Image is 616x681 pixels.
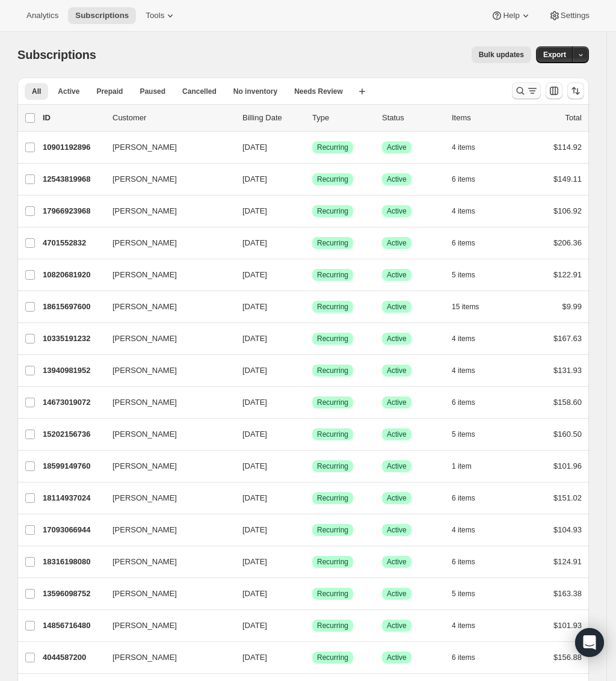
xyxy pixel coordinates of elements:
[452,621,475,630] span: 4 items
[317,653,348,662] span: Recurring
[105,361,226,380] button: [PERSON_NAME]
[452,493,475,503] span: 6 items
[112,620,177,632] span: [PERSON_NAME]
[242,238,267,247] span: [DATE]
[242,270,267,279] span: [DATE]
[452,649,488,666] button: 6 items
[112,556,177,568] span: [PERSON_NAME]
[43,362,582,379] div: 13940981952[PERSON_NAME][DATE]SuccessRecurringSuccessActive4 items$131.93
[242,334,267,343] span: [DATE]
[553,270,582,279] span: $122.91
[387,461,407,471] span: Active
[317,206,348,216] span: Recurring
[112,396,177,408] span: [PERSON_NAME]
[96,87,123,96] span: Prepaid
[112,428,177,440] span: [PERSON_NAME]
[317,589,348,599] span: Recurring
[387,493,407,503] span: Active
[317,270,348,280] span: Recurring
[43,330,582,347] div: 10335191232[PERSON_NAME][DATE]SuccessRecurringSuccessActive4 items$167.63
[112,524,177,536] span: [PERSON_NAME]
[105,584,226,603] button: [PERSON_NAME]
[472,46,531,63] button: Bulk updates
[105,170,226,189] button: [PERSON_NAME]
[452,203,488,220] button: 4 items
[105,457,226,476] button: [PERSON_NAME]
[112,269,177,281] span: [PERSON_NAME]
[387,302,407,312] span: Active
[317,461,348,471] span: Recurring
[503,11,519,20] span: Help
[387,430,407,439] span: Active
[112,652,177,664] span: [PERSON_NAME]
[68,7,136,24] button: Subscriptions
[553,621,582,630] span: $101.93
[553,398,582,407] span: $158.60
[138,7,183,24] button: Tools
[242,557,267,566] span: [DATE]
[553,334,582,343] span: $167.63
[387,270,407,280] span: Active
[43,649,582,666] div: 4044587200[PERSON_NAME][DATE]SuccessRecurringSuccessActive6 items$156.88
[112,492,177,504] span: [PERSON_NAME]
[387,143,407,152] span: Active
[452,426,488,443] button: 5 items
[43,492,103,504] p: 18114937024
[452,585,488,602] button: 5 items
[553,206,582,215] span: $106.92
[387,206,407,216] span: Active
[452,458,485,475] button: 1 item
[43,112,103,124] p: ID
[105,616,226,635] button: [PERSON_NAME]
[452,139,488,156] button: 4 items
[452,334,475,344] span: 4 items
[317,143,348,152] span: Recurring
[112,460,177,472] span: [PERSON_NAME]
[112,237,177,249] span: [PERSON_NAME]
[553,430,582,439] span: $160.50
[112,365,177,377] span: [PERSON_NAME]
[553,461,582,470] span: $101.96
[43,365,103,377] p: 13940981952
[43,652,103,664] p: 4044587200
[317,334,348,344] span: Recurring
[541,7,597,24] button: Settings
[565,112,582,124] p: Total
[317,366,348,375] span: Recurring
[317,525,348,535] span: Recurring
[553,557,582,566] span: $124.91
[242,206,267,215] span: [DATE]
[553,143,582,152] span: $114.92
[43,585,582,602] div: 13596098752[PERSON_NAME][DATE]SuccessRecurringSuccessActive5 items$163.38
[105,520,226,540] button: [PERSON_NAME]
[105,488,226,508] button: [PERSON_NAME]
[387,525,407,535] span: Active
[105,329,226,348] button: [PERSON_NAME]
[43,141,103,153] p: 10901192896
[43,556,103,568] p: 18316198080
[553,525,582,534] span: $104.93
[43,203,582,220] div: 17966923968[PERSON_NAME][DATE]SuccessRecurringSuccessActive4 items$106.92
[294,87,343,96] span: Needs Review
[19,7,66,24] button: Analytics
[575,628,604,657] div: Open Intercom Messenger
[317,302,348,312] span: Recurring
[242,302,267,311] span: [DATE]
[452,430,475,439] span: 5 items
[452,557,475,567] span: 6 items
[452,143,475,152] span: 4 items
[452,617,488,634] button: 4 items
[452,330,488,347] button: 4 items
[43,235,582,251] div: 4701552832[PERSON_NAME][DATE]SuccessRecurringSuccessActive6 items$206.36
[242,621,267,630] span: [DATE]
[387,334,407,344] span: Active
[317,493,348,503] span: Recurring
[452,270,475,280] span: 5 items
[146,11,164,20] span: Tools
[43,173,103,185] p: 12543819968
[105,138,226,157] button: [PERSON_NAME]
[452,653,475,662] span: 6 items
[553,174,582,183] span: $149.11
[43,458,582,475] div: 18599149760[PERSON_NAME][DATE]SuccessRecurringSuccessActive1 item$101.96
[112,205,177,217] span: [PERSON_NAME]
